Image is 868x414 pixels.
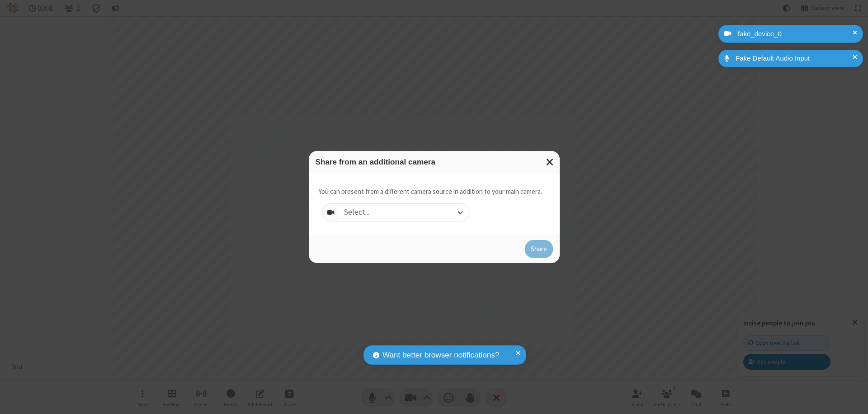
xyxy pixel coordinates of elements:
[541,151,560,173] button: Close modal
[319,187,542,197] p: You can present from a different camera source in addition to your main camera.
[382,349,499,361] span: Want better browser notifications?
[316,158,553,166] h3: Share from an additional camera
[735,29,856,39] div: fake_device_0
[525,240,553,258] button: Share
[732,53,856,64] div: Fake Default Audio Input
